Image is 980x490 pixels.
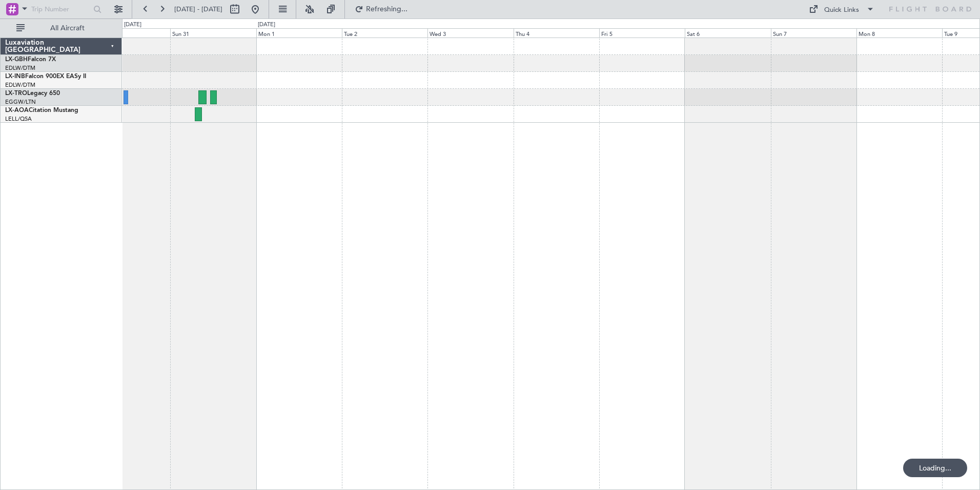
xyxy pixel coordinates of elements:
[350,1,412,17] button: Refreshing...
[31,2,90,17] input: Trip Number
[5,81,35,89] a: EDLW/DTM
[903,459,967,477] div: Loading...
[5,90,60,97] a: LX-TROLegacy 650
[427,28,513,37] div: Wed 3
[11,20,111,36] button: All Aircraft
[5,73,86,80] a: LX-INBFalcon 900EX EASy II
[5,73,25,80] span: LX-INB
[5,107,78,114] a: LX-AOACitation Mustang
[824,5,859,15] div: Quick Links
[5,56,28,63] span: LX-GBH
[27,25,108,32] span: All Aircraft
[342,28,427,37] div: Tue 2
[514,28,599,37] div: Thu 4
[258,21,275,29] div: [DATE]
[5,56,56,63] a: LX-GBHFalcon 7X
[771,28,856,37] div: Sun 7
[124,21,141,29] div: [DATE]
[256,28,342,37] div: Mon 1
[856,28,942,37] div: Mon 8
[170,28,256,37] div: Sun 31
[85,28,170,37] div: Sat 30
[5,90,27,97] span: LX-TRO
[174,5,222,14] span: [DATE] - [DATE]
[365,6,409,13] span: Refreshing...
[599,28,685,37] div: Fri 5
[804,1,880,17] button: Quick Links
[5,64,35,72] a: EDLW/DTM
[5,98,36,106] a: EGGW/LTN
[5,115,32,123] a: LELL/QSA
[5,107,29,114] span: LX-AOA
[685,28,770,37] div: Sat 6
